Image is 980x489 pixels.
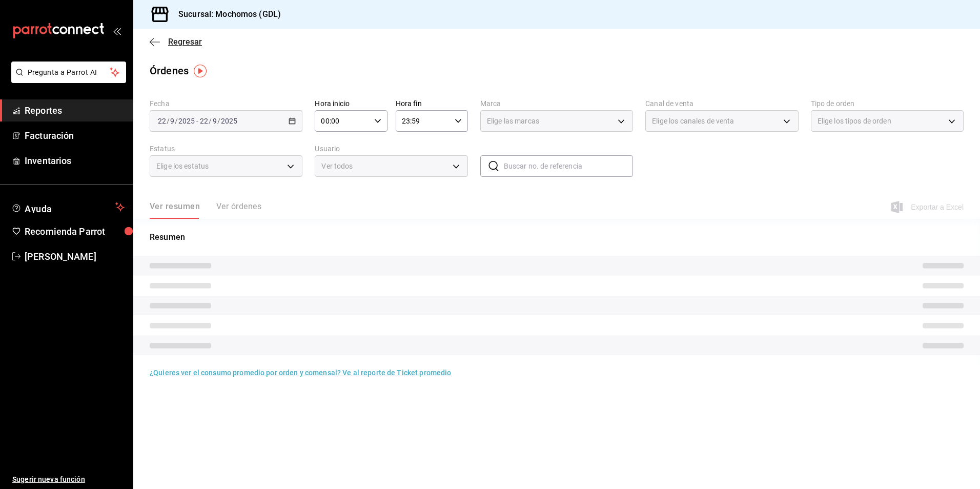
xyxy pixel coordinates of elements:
span: Ayuda [25,201,111,213]
span: / [167,117,170,125]
label: Hora fin [396,100,468,107]
img: Tooltip marker [194,65,207,77]
span: Pregunta a Parrot AI [28,67,110,78]
span: Sugerir nueva función [12,474,125,485]
span: Reportes [25,104,125,117]
label: Estatus [150,145,302,152]
span: Facturación [25,129,125,142]
span: / [175,117,178,125]
div: Órdenes [150,63,189,78]
span: - [196,117,198,125]
label: Canal de venta [645,100,798,107]
span: Elige los estatus [156,161,209,171]
div: navigation tabs [150,201,261,219]
span: Regresar [168,37,202,47]
h3: Sucursal: Mochomos (GDL) [170,8,281,21]
input: -- [170,117,175,125]
p: Resumen [150,231,964,243]
label: Marca [480,100,633,107]
span: Inventarios [25,154,125,168]
span: [PERSON_NAME] [25,250,125,263]
span: / [217,117,220,125]
input: -- [212,117,217,125]
input: -- [157,117,167,125]
span: Elige las marcas [487,116,539,126]
a: Pregunta a Parrot AI [7,74,126,85]
label: Tipo de orden [811,100,964,107]
button: open_drawer_menu [113,27,121,35]
input: ---- [178,117,195,125]
a: ¿Quieres ver el consumo promedio por orden y comensal? Ve al reporte de Ticket promedio [150,369,451,377]
input: ---- [220,117,238,125]
label: Hora inicio [315,100,387,107]
span: Elige los canales de venta [652,116,734,126]
span: Elige los tipos de orden [818,116,891,126]
button: Pregunta a Parrot AI [11,62,126,83]
label: Fecha [150,100,302,107]
button: Regresar [150,37,202,47]
input: -- [199,117,209,125]
span: Ver todos [321,161,448,172]
span: / [209,117,212,125]
label: Usuario [315,145,467,152]
span: Recomienda Parrot [25,225,125,238]
input: Buscar no. de referencia [504,156,633,176]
